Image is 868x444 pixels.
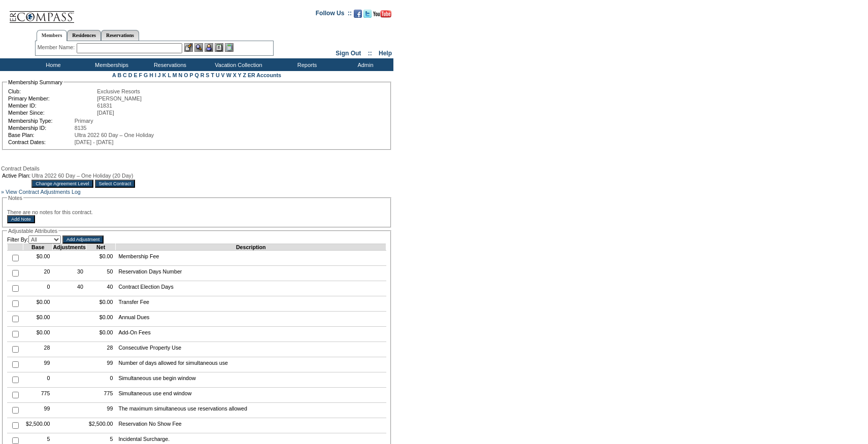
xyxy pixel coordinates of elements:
[140,58,198,71] td: Reservations
[379,50,392,57] a: Help
[8,132,74,138] td: Base Plan:
[95,180,136,188] input: Select Contract
[23,327,53,342] td: $0.00
[363,13,372,19] a: Follow us on Twitter
[97,95,142,101] span: [PERSON_NAME]
[128,72,132,78] a: D
[168,72,171,78] a: L
[86,372,115,388] td: 0
[354,10,362,18] img: Become our fan on Facebook
[23,312,53,327] td: $0.00
[201,72,205,78] a: R
[162,72,166,78] a: K
[354,13,362,19] a: Become our fan on Facebook
[86,266,115,281] td: 50
[116,342,386,357] td: Consecutive Property Use
[373,13,391,19] a: Subscribe to our YouTube Channel
[7,209,93,215] span: There are no notes for this contract.
[1,189,81,195] a: » View Contract Adjustments Log
[8,103,96,109] td: Member ID:
[81,58,140,71] td: Memberships
[75,118,93,124] span: Primary
[179,72,183,78] a: N
[7,235,61,244] td: Filter By:
[116,251,386,266] td: Membership Fee
[155,72,156,78] a: I
[226,72,231,78] a: W
[86,418,115,433] td: $2,500.00
[363,10,372,18] img: Follow us on Twitter
[248,72,281,78] a: ER Accounts
[53,281,86,296] td: 40
[23,372,53,388] td: 0
[116,327,386,342] td: Add-On Fees
[116,296,386,312] td: Transfer Fee
[133,72,137,78] a: E
[86,357,115,372] td: 99
[335,58,393,71] td: Admin
[225,43,233,52] img: b_calculator.gif
[368,50,372,57] span: ::
[7,195,23,201] legend: Notes
[117,72,121,78] a: B
[123,72,127,78] a: C
[221,72,225,78] a: V
[205,43,213,52] img: Impersonate
[7,79,63,85] legend: Membership Summary
[184,43,193,52] img: b_edit.gif
[23,244,53,251] td: Base
[101,30,139,41] a: Reservations
[116,266,386,281] td: Reservation Days Number
[116,281,386,296] td: Contract Election Days
[31,173,133,179] span: Ultra 2022 60 Day – One Holiday (20 Day)
[116,418,386,433] td: Reservation No Show Fee
[8,139,74,145] td: Contract Dates:
[206,72,209,78] a: S
[238,72,242,78] a: Y
[2,173,30,179] td: Active Plan:
[86,388,115,403] td: 775
[86,281,115,296] td: 40
[336,50,361,57] a: Sign Out
[194,72,198,78] a: Q
[7,228,58,234] legend: Adjustable Attributes
[173,72,177,78] a: M
[86,342,115,357] td: 28
[23,388,53,403] td: 775
[373,10,391,18] img: Subscribe to our YouTube Channel
[53,266,86,281] td: 30
[8,118,74,124] td: Membership Type:
[97,110,114,116] span: [DATE]
[215,43,223,52] img: Reservations
[23,58,81,71] td: Home
[62,235,104,244] input: Add Adjustment
[190,72,193,78] a: P
[97,103,112,109] span: 61831
[23,266,53,281] td: 20
[23,296,53,312] td: $0.00
[86,251,115,266] td: $0.00
[67,30,101,41] a: Residences
[8,125,74,131] td: Membership ID:
[116,372,386,388] td: Simultaneous use begin window
[149,72,153,78] a: H
[277,58,335,71] td: Reports
[116,403,386,418] td: The maximum simultaneous use reservations allowed
[7,215,35,223] input: Add Note
[116,244,386,251] td: Description
[216,72,220,78] a: U
[8,95,96,101] td: Primary Member:
[23,281,53,296] td: 0
[158,72,161,78] a: J
[23,251,53,266] td: $0.00
[243,72,246,78] a: Z
[86,244,115,251] td: Net
[116,388,386,403] td: Simultaneous use end window
[86,312,115,327] td: $0.00
[75,139,114,145] span: [DATE] - [DATE]
[139,72,142,78] a: F
[116,357,386,372] td: Number of days allowed for simultaneous use
[144,72,148,78] a: G
[112,72,116,78] a: A
[23,418,53,433] td: $2,500.00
